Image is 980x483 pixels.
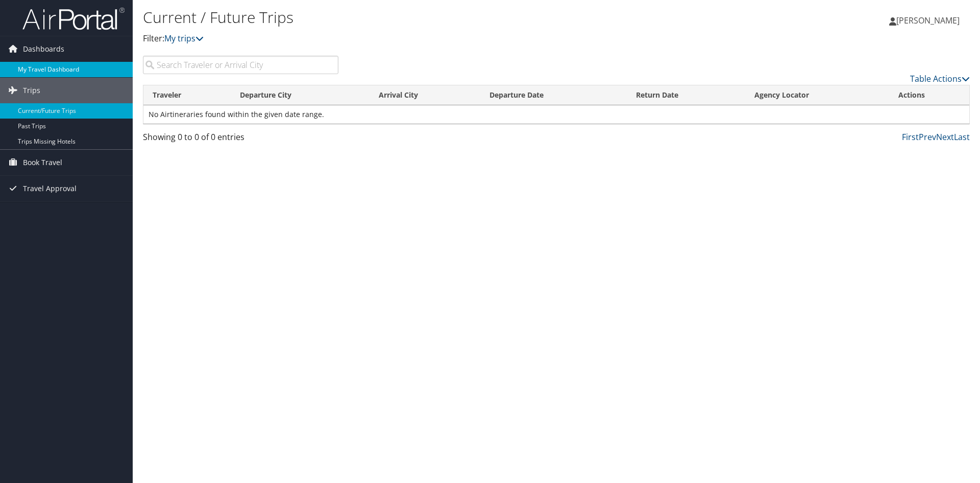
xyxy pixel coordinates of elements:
span: Trips [23,78,40,103]
a: Next [936,131,954,143]
span: Dashboards [23,36,64,62]
th: Actions [889,85,969,105]
a: My trips [164,33,204,44]
td: No Airtineraries found within the given date range. [143,105,969,124]
th: Departure Date: activate to sort column descending [480,85,627,105]
th: Traveler: activate to sort column ascending [143,85,231,105]
a: First [902,131,919,143]
img: airportal-logo.png [22,7,125,31]
span: [PERSON_NAME] [896,15,960,26]
a: [PERSON_NAME] [889,5,970,36]
span: Book Travel [23,150,62,175]
input: Search Traveler or Arrival City [143,56,338,74]
p: Filter: [143,32,694,45]
th: Agency Locator: activate to sort column ascending [745,85,889,105]
th: Return Date: activate to sort column ascending [627,85,745,105]
a: Table Actions [910,73,970,84]
a: Prev [919,131,936,143]
div: Showing 0 to 0 of 0 entries [143,131,338,148]
span: Travel Approval [23,176,77,201]
th: Departure City: activate to sort column ascending [231,85,370,105]
h1: Current / Future Trips [143,7,694,28]
a: Last [954,131,970,143]
th: Arrival City: activate to sort column ascending [370,85,480,105]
